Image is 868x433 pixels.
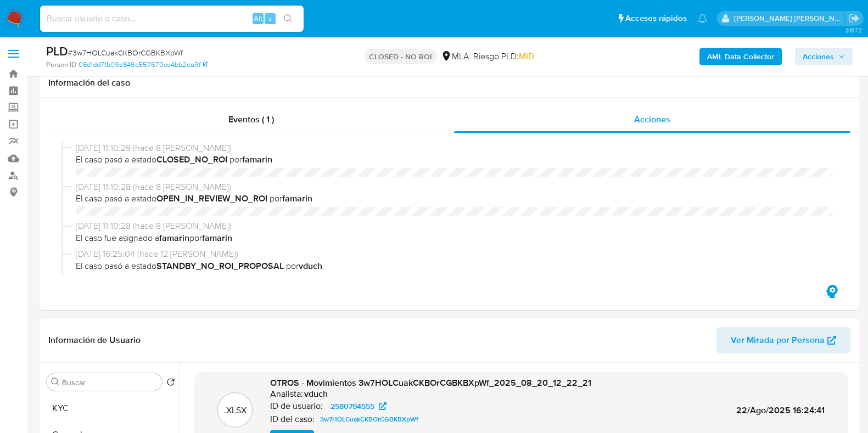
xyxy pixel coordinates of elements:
[224,404,247,417] p: .XLSX
[519,50,534,63] span: MID
[270,401,323,412] p: ID de usuario:
[48,335,141,346] h1: Información de Usuario
[365,49,436,64] p: CLOSED - NO ROI
[68,47,183,58] span: # 3w7HOLCuakCKBOrCGBKBXpWf
[76,142,833,154] span: [DATE] 11:10:29 (hace 8 [PERSON_NAME])
[76,154,833,166] span: El caso pasó a estado por
[40,12,304,26] input: Buscar usuario o caso...
[228,113,274,126] span: Eventos ( 1 )
[699,48,782,65] button: AML Data Collector
[156,260,284,272] b: STANDBY_NO_ROI_PROPOSAL
[156,153,227,166] b: CLOSED_NO_ROI
[734,13,845,24] p: noelia.huarte@mercadolibre.com
[698,14,707,23] a: Notificaciones
[46,42,68,60] b: PLD
[202,232,232,244] b: famarin
[848,13,860,24] a: Salir
[159,232,189,244] b: famarin
[46,60,76,70] b: Person ID
[731,327,825,353] span: Ver Mirada por Persona
[76,181,833,193] span: [DATE] 11:10:28 (hace 8 [PERSON_NAME])
[62,378,158,387] input: Buscar
[254,13,262,24] span: Alt
[270,376,591,389] span: OTROS - Movimientos 3w7HOLCuakCKBOrCGBKBXpWf_2025_08_20_12_22_21
[268,13,272,24] span: s
[324,400,393,413] a: 2580794555
[304,389,328,400] h6: vduch
[625,13,687,24] span: Accesos rápidos
[48,77,850,88] h1: Información del caso
[795,48,853,65] button: Acciones
[707,48,774,65] b: AML Data Collector
[473,50,534,63] span: Riesgo PLD:
[320,413,418,426] span: 3w7HOLCuakCKBOrCGBKBXpWf
[441,50,469,63] div: MLA
[76,260,833,272] span: El caso pasó a estado por
[76,220,833,232] span: [DATE] 11:10:28 (hace 8 [PERSON_NAME])
[316,413,423,426] a: 3w7HOLCuakCKBOrCGBKBXpWf
[803,48,834,65] span: Acciones
[242,153,272,166] b: famarin
[166,378,175,390] button: Volver al orden por defecto
[716,327,850,353] button: Ver Mirada por Persona
[270,414,315,425] p: ID del caso:
[634,113,670,126] span: Acciones
[76,232,833,244] span: El caso fue asignado a por
[282,192,312,205] b: famarin
[736,404,825,417] span: 22/Ago/2025 16:24:41
[299,260,322,272] b: vduch
[76,248,833,260] span: [DATE] 16:25:04 (hace 12 [PERSON_NAME])
[51,378,60,386] button: Buscar
[156,192,267,205] b: OPEN_IN_REVIEW_NO_ROI
[42,395,180,421] button: KYC
[331,400,374,413] span: 2580794555
[76,193,833,205] span: El caso pasó a estado por
[277,11,299,26] button: search-icon
[270,389,303,400] p: Analista:
[79,60,208,70] a: 08d1dd71b09e846c557670ce4bb2ea9f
